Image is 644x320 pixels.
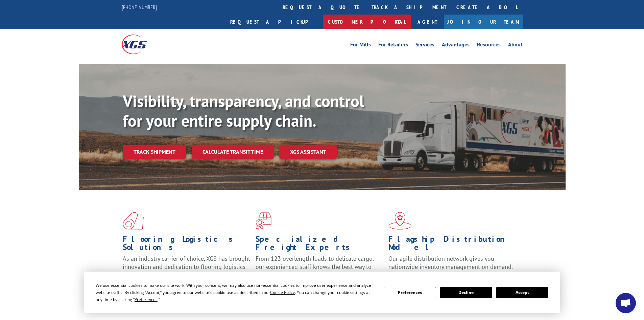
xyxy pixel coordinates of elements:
[323,15,411,29] a: Customer Portal
[444,15,523,29] a: Join Our Team
[270,290,295,295] span: Cookie Policy
[256,235,383,255] h1: Specialized Freight Experts
[84,272,560,313] div: Cookie Consent Prompt
[388,212,412,230] img: xgs-icon-flagship-distribution-model-red
[388,255,513,271] span: Our agile distribution network gives you nationwide inventory management on demand.
[123,255,250,279] span: As an industry carrier of choice, XGS has brought innovation and dedication to flooring logistics...
[411,15,444,29] a: Agent
[477,42,501,49] a: Resources
[256,212,271,230] img: xgs-icon-focused-on-flooring-red
[123,145,186,159] a: Track shipment
[616,293,636,313] a: Open chat
[496,287,548,298] button: Accept
[256,255,383,285] p: From 123 overlength loads to delicate cargo, our experienced staff knows the best way to move you...
[388,235,516,255] h1: Flagship Distribution Model
[279,145,337,159] a: XGS ASSISTANT
[192,145,274,159] a: Calculate transit time
[442,42,470,49] a: Advantages
[378,42,408,49] a: For Retailers
[123,90,364,131] b: Visibility, transparency, and control for your entire supply chain.
[122,4,157,10] a: [PHONE_NUMBER]
[350,42,371,49] a: For Mills
[123,212,144,230] img: xgs-icon-total-supply-chain-intelligence-red
[135,297,158,302] span: Preferences
[225,15,323,29] a: Request a pickup
[384,287,436,298] button: Preferences
[508,42,523,49] a: About
[123,235,251,255] h1: Flooring Logistics Solutions
[415,42,434,49] a: Services
[440,287,492,298] button: Decline
[96,282,376,303] div: We use essential cookies to make our site work. With your consent, we may also use non-essential ...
